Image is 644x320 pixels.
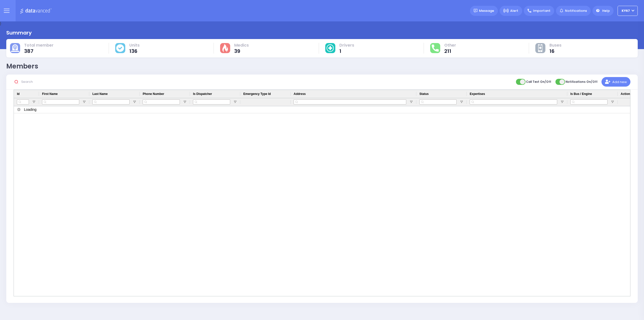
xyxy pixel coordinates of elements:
input: First Name Filter Input [42,99,79,104]
span: KY67 [622,9,630,13]
span: Total member [24,43,54,48]
button: Open Filter Menu [183,100,187,104]
span: Alert [510,8,518,13]
button: Open Filter Menu [611,100,615,104]
button: Open Filter Menu [32,100,36,104]
span: Units [129,43,140,48]
label: Call Text On/Off [516,78,551,85]
button: Add new [601,77,630,87]
span: Other [444,43,456,48]
div: Members [6,61,38,71]
img: total-response.svg [432,45,439,52]
img: Logo [20,8,53,14]
span: Drivers [339,43,354,48]
span: 211 [444,49,456,54]
input: Last Name Filter Input [92,99,130,104]
span: 136 [129,49,140,54]
label: Notifications On/Off [555,78,597,85]
input: Id Filter Input [17,99,29,104]
input: Phone Number Filter Input [143,99,180,104]
input: Expertises Filter Input [470,99,557,104]
button: Open Filter Menu [133,100,137,104]
img: cause-cover.svg [116,44,124,52]
img: other-cause.svg [538,44,543,52]
button: Open Filter Menu [233,100,237,104]
span: Is Bus / Engine [570,92,592,96]
span: First Name [42,92,58,96]
span: Buses [549,43,561,48]
span: Id [17,92,20,96]
span: Loading [24,108,36,112]
span: Medics [234,43,249,48]
span: Address [294,92,306,96]
span: 16 [549,49,561,54]
span: Action [621,92,630,96]
input: Is Bus / Engine Filter Input [570,99,608,104]
span: 1 [339,49,354,54]
input: Search [19,77,95,87]
button: Open Filter Menu [409,100,413,104]
button: KY67 [618,6,638,16]
span: 387 [24,49,54,54]
img: message.svg [474,9,477,13]
input: Address Filter Input [294,99,406,104]
span: 39 [234,49,249,54]
span: Message [479,8,494,13]
input: Is Dispatcher Filter Input [193,99,230,104]
span: Phone Number [143,92,164,96]
span: Emergency Type Id [243,92,271,96]
button: Open Filter Menu [460,100,464,104]
img: fire-cause.svg [222,44,228,52]
span: Help [602,8,610,13]
div: Summary [6,29,32,37]
button: Open Filter Menu [560,100,564,104]
span: Is Dispatcher [193,92,212,96]
span: Last Name [92,92,108,96]
span: Notifications [565,8,587,13]
img: medical-cause.svg [327,44,334,52]
span: Expertises [470,92,485,96]
button: Open Filter Menu [82,100,86,104]
span: Status [419,92,429,96]
span: Important [533,8,550,13]
img: total-cause.svg [11,44,19,52]
input: Status Filter Input [419,99,457,104]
